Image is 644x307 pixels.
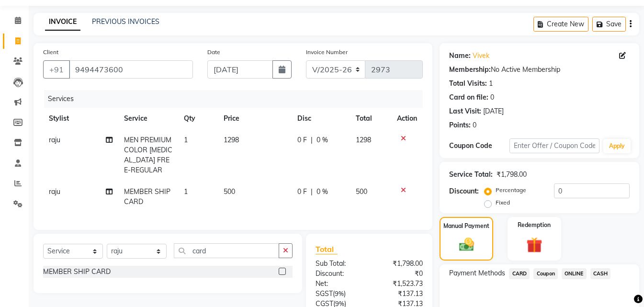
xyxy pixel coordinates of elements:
[335,290,344,297] span: 9%
[356,136,371,144] span: 1298
[316,244,338,254] span: Total
[69,60,193,79] input: Search by Name/Mobile/Email/Code
[316,135,328,145] span: 0 %
[311,135,313,145] span: |
[490,92,494,102] div: 0
[473,120,476,130] div: 0
[308,259,369,269] div: Sub Total:
[449,186,479,196] div: Discount:
[449,141,509,151] div: Coupon Code
[603,139,631,153] button: Apply
[473,51,489,61] a: Vivek
[449,65,630,75] div: No Active Membership
[224,136,239,144] span: 1298
[308,289,369,299] div: ( )
[184,187,188,196] span: 1
[292,108,350,129] th: Disc
[124,136,172,174] span: MEN PREMIUM COLOR [MEDICAL_DATA] FREE-REGULAR
[454,236,479,253] img: _cash.svg
[124,187,170,206] span: MEMBER SHIP CARD
[449,51,471,61] div: Name:
[44,90,430,108] div: Services
[391,108,423,129] th: Action
[308,279,369,289] div: Net:
[43,60,70,79] button: +91
[174,243,279,258] input: Search or Scan
[49,136,60,144] span: raju
[449,120,471,130] div: Points:
[518,221,551,229] label: Redemption
[316,187,328,197] span: 0 %
[449,92,488,102] div: Card on file:
[443,222,489,230] label: Manual Payment
[316,289,333,298] span: SGST
[369,289,430,299] div: ₹137.13
[509,138,599,153] input: Enter Offer / Coupon Code
[207,48,220,57] label: Date
[496,186,526,194] label: Percentage
[218,108,292,129] th: Price
[43,267,111,277] div: MEMBER SHIP CARD
[49,187,60,196] span: raju
[449,106,481,116] div: Last Visit:
[483,106,504,116] div: [DATE]
[306,48,348,57] label: Invoice Number
[521,235,547,255] img: _gift.svg
[496,198,510,207] label: Fixed
[497,170,527,180] div: ₹1,798.00
[92,17,159,26] a: PREVIOUS INVOICES
[178,108,218,129] th: Qty
[184,136,188,144] span: 1
[311,187,313,197] span: |
[224,187,235,196] span: 500
[308,269,369,279] div: Discount:
[449,65,491,75] div: Membership:
[43,48,58,57] label: Client
[45,13,80,31] a: INVOICE
[533,268,558,279] span: Coupon
[369,279,430,289] div: ₹1,523.73
[489,79,493,89] div: 1
[509,268,530,279] span: CARD
[592,17,626,32] button: Save
[350,108,391,129] th: Total
[449,268,505,278] span: Payment Methods
[118,108,178,129] th: Service
[297,187,307,197] span: 0 F
[43,108,118,129] th: Stylist
[356,187,367,196] span: 500
[369,269,430,279] div: ₹0
[533,17,588,32] button: Create New
[562,268,587,279] span: ONLINE
[590,268,611,279] span: CASH
[449,79,487,89] div: Total Visits:
[449,170,493,180] div: Service Total:
[297,135,307,145] span: 0 F
[369,259,430,269] div: ₹1,798.00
